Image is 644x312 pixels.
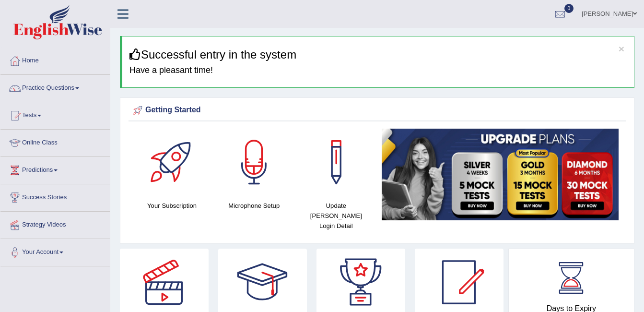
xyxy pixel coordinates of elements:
h4: Microphone Setup [218,201,290,211]
a: Strategy Videos [0,212,110,236]
a: Online Class [0,130,110,154]
div: Getting Started [131,103,623,118]
span: 0 [564,4,574,13]
a: Predictions [0,157,110,181]
a: Your Account [0,239,110,263]
a: Home [0,48,110,72]
a: Tests [0,102,110,126]
h4: Your Subscription [136,201,208,211]
button: × [619,44,624,54]
h3: Successful entry in the system [129,48,627,61]
a: Success Stories [0,184,110,208]
h4: Have a pleasant time! [129,66,627,75]
h4: Update [PERSON_NAME] Login Detail [300,201,372,231]
a: Practice Questions [0,75,110,99]
img: small5.jpg [382,129,619,220]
